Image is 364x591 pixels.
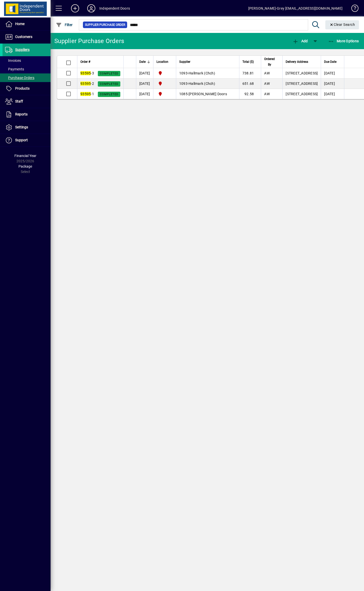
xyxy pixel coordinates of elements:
span: Financial Year [14,154,36,158]
td: [DATE] [136,68,153,78]
div: Date [139,59,150,65]
span: Christchurch [156,70,173,76]
span: AW [264,92,270,96]
span: Completed [100,82,118,86]
em: 93595 [80,82,91,86]
span: Staff [15,99,23,103]
button: Filter [55,20,74,29]
a: Staff [3,95,51,108]
span: Date [139,59,146,65]
td: 651.68 [239,78,261,89]
td: - [176,89,239,99]
span: Ordered By [264,56,275,67]
button: Add [67,4,83,13]
span: Home [15,22,25,26]
div: Total ($) [242,59,259,65]
div: Order # [80,59,120,65]
span: Delivery Address [286,59,308,65]
a: Reports [3,108,51,121]
span: More Options [328,39,359,43]
td: [DATE] [321,78,344,89]
button: Profile [83,4,99,13]
div: Due Date [324,59,341,65]
span: [PERSON_NAME] Doors [189,92,227,96]
span: Hallmark (Chch) [189,82,215,86]
div: [PERSON_NAME]-Grey [EMAIL_ADDRESS][DOMAIN_NAME] [248,4,343,12]
button: Add [291,36,309,46]
td: [DATE] [321,89,344,99]
a: Settings [3,121,51,134]
td: [DATE] [321,68,344,78]
span: Completed [100,93,118,96]
span: Location [156,59,168,65]
div: Independent Doors [99,4,130,12]
span: Completed [100,72,118,75]
td: 738.81 [239,68,261,78]
span: Add [292,39,308,43]
td: - [176,68,239,78]
span: Order # [80,59,90,65]
td: [DATE] [136,89,153,99]
span: -1 [80,92,94,96]
a: Products [3,82,51,95]
a: Knowledge Base [348,1,358,17]
span: Reports [15,112,28,116]
span: Christchurch [156,81,173,87]
span: Supplier Purchase Order [85,22,125,27]
span: Payments [5,67,24,71]
span: Support [15,138,28,142]
span: -3 [80,71,94,75]
span: Hallmark (Chch) [189,71,215,75]
td: 92.58 [239,89,261,99]
span: Purchase Orders [5,76,34,80]
span: Total ($) [242,59,254,65]
div: Ordered By [264,56,279,67]
em: 93595 [80,71,91,75]
span: Due Date [324,59,336,65]
a: Payments [3,65,51,73]
div: Location [156,59,173,65]
span: Clear Search [329,23,355,27]
td: [DATE] [136,78,153,89]
span: Supplier [179,59,190,65]
a: Invoices [3,56,51,65]
span: Customers [15,35,32,39]
span: Suppliers [15,48,30,52]
span: Products [15,86,30,90]
button: More Options [327,36,360,46]
span: AW [264,82,270,86]
span: 1093 [179,71,188,75]
span: Package [18,164,32,168]
span: Filter [56,23,73,27]
div: Supplier Purchase Orders [54,37,124,45]
a: Customers [3,31,51,43]
span: AW [264,71,270,75]
td: - [176,78,239,89]
a: Purchase Orders [3,73,51,82]
a: Home [3,18,51,30]
span: 1085 [179,92,188,96]
a: Support [3,134,51,147]
span: Christchurch [156,91,173,97]
span: -2 [80,82,94,86]
em: 93595 [80,92,91,96]
td: [STREET_ADDRESS] [282,89,321,99]
span: Settings [15,125,28,129]
div: Supplier [179,59,236,65]
td: [STREET_ADDRESS] [282,78,321,89]
span: 1093 [179,82,188,86]
button: Clear [325,20,359,29]
span: Invoices [5,58,21,63]
td: [STREET_ADDRESS] [282,68,321,78]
